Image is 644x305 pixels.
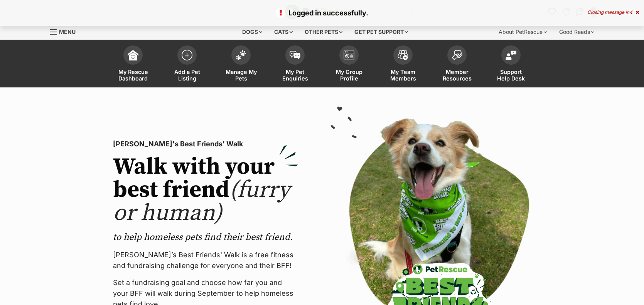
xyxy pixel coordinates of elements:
span: Menu [59,28,76,35]
div: Good Reads [554,24,600,40]
span: Support Help Desk [494,69,528,82]
a: Manage My Pets [214,42,268,87]
p: [PERSON_NAME]’s Best Friends' Walk is a free fitness and fundraising challenge for everyone and t... [113,250,298,271]
img: team-members-icon-5396bd8760b3fe7c0b43da4ab00e1e3bb1a5d9ba89233759b79545d2d3fc5d0d.svg [398,50,408,60]
img: add-pet-listing-icon-0afa8454b4691262ce3f59096e99ab1cd57d4a30225e0717b998d2c9b9846f56.svg [182,50,192,60]
span: My Rescue Dashboard [116,69,150,82]
a: Member Resources [430,42,484,87]
img: pet-enquiries-icon-7e3ad2cf08bfb03b45e93fb7055b45f3efa6380592205ae92323e6603595dc1f.svg [290,51,300,59]
div: Dogs [237,24,268,40]
a: My Team Members [376,42,430,87]
img: member-resources-icon-8e73f808a243e03378d46382f2149f9095a855e16c252ad45f914b54edf8863c.svg [452,50,462,60]
a: Add a Pet Listing [160,42,214,87]
a: Menu [50,24,81,38]
span: Manage My Pets [224,69,258,82]
div: Cats [269,24,298,40]
h2: Walk with your best friend [113,156,298,225]
img: help-desk-icon-fdf02630f3aa405de69fd3d07c3f3aa587a6932b1a1747fa1d2bba05be0121f9.svg [506,50,516,60]
span: My Pet Enquiries [278,69,312,82]
a: Support Help Desk [484,42,538,87]
p: to help homeless pets find their best friend. [113,231,298,243]
span: (furry or human) [113,176,290,228]
div: Other pets [299,24,348,40]
a: My Rescue Dashboard [106,42,160,87]
img: manage-my-pets-icon-02211641906a0b7f246fdf0571729dbe1e7629f14944591b6c1af311fb30b64b.svg [236,50,246,60]
img: group-profile-icon-3fa3cf56718a62981997c0bc7e787c4b2cf8bcc04b72c1350f741eb67cf2f40e.svg [344,50,354,60]
div: Get pet support [349,24,413,40]
span: Add a Pet Listing [170,69,204,82]
span: My Team Members [386,69,420,82]
span: Member Resources [440,69,474,82]
div: About PetRescue [493,24,552,40]
img: dashboard-icon-eb2f2d2d3e046f16d808141f083e7271f6b2e854fb5c12c21221c1fb7104beca.svg [128,50,138,60]
a: My Group Profile [322,42,376,87]
p: [PERSON_NAME]'s Best Friends' Walk [113,139,298,149]
a: My Pet Enquiries [268,42,322,87]
span: My Group Profile [332,69,366,82]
